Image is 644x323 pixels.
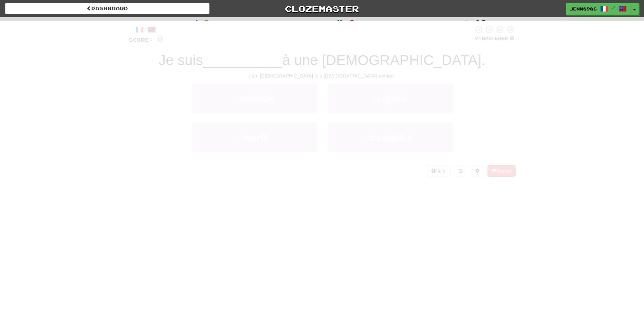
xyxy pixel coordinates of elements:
button: 1.relation [191,84,317,113]
small: 3 . [239,136,243,142]
span: : [337,20,344,25]
span: Score: [129,37,153,43]
span: 0 [204,18,209,26]
span: complice [371,132,412,143]
button: 2.copain [327,84,453,113]
button: 4.complice [327,123,453,152]
span: copain [376,93,407,104]
button: Round history (alt+y) [454,165,467,177]
small: 4 . [367,136,371,142]
span: Jenn8986 [570,6,597,12]
button: 3.marié [191,123,317,152]
div: Mastered [474,36,516,42]
span: à une [DEMOGRAPHIC_DATA]. [282,52,485,68]
span: marié [243,132,269,143]
span: 0 [349,18,355,26]
span: 0 [157,35,163,43]
small: 1 . [235,98,239,103]
span: 10 [475,18,486,26]
div: / [129,25,163,34]
a: Jenn8986 / [566,3,630,15]
a: Dashboard [5,3,209,14]
span: Correct [154,19,187,26]
button: Report [487,165,515,177]
button: Help! [427,165,451,177]
span: To go [435,19,458,26]
span: : [463,20,471,25]
a: Clozemaster [220,3,424,15]
span: Je suis [159,52,203,68]
span: : [192,20,199,25]
div: I am [DEMOGRAPHIC_DATA] to a [DEMOGRAPHIC_DATA] woman. [129,72,516,79]
span: relation [239,93,273,104]
span: Incorrect [289,19,332,26]
small: 2 . [373,98,377,103]
span: / [612,5,615,10]
span: 0 % [475,36,482,41]
span: __________ [203,52,282,68]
